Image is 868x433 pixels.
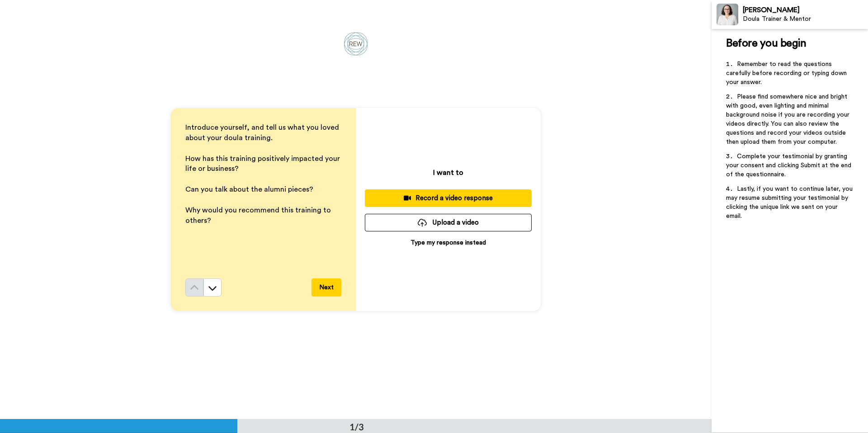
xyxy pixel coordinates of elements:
span: Before you begin [726,38,806,49]
span: Lastly, if you want to continue later, you may resume submitting your testimonial by clicking the... [726,186,854,219]
span: Introduce yourself, and tell us what you loved about your doula training. [185,124,341,141]
span: Please find somewhere nice and bright with good, even lighting and minimal background noise if yo... [726,94,851,145]
div: Doula Trainer & Mentor [743,15,868,23]
span: Complete your testimonial by granting your consent and clicking Submit at the end of the question... [726,153,853,178]
span: How has this training positively impacted your life or business? [185,155,342,173]
div: Record a video response [372,193,524,203]
p: Type my response instead [410,238,486,247]
span: Remember to read the questions carefully before recording or typing down your answer. [726,61,849,85]
div: 1/3 [335,420,378,433]
button: Upload a video [365,214,532,231]
span: Can you talk about the alumni pieces? [185,186,313,193]
span: Why would you recommend this training to others? [185,207,333,224]
button: Next [311,278,341,297]
p: I want to [433,167,463,178]
img: Profile Image [717,4,738,25]
button: Record a video response [365,189,532,207]
div: [PERSON_NAME] [743,6,868,14]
